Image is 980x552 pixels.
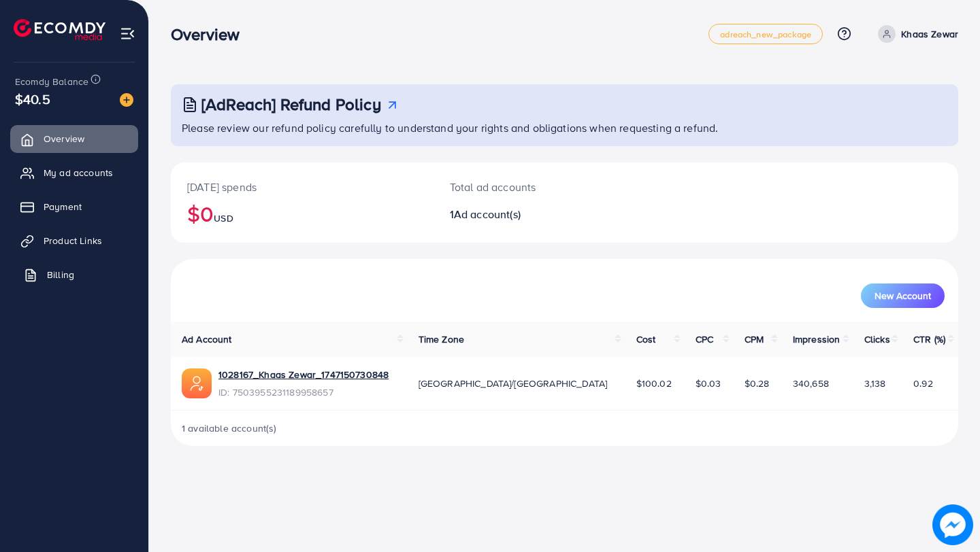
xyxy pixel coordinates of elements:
[182,368,212,398] img: ic-ads-acc.e4c84228.svg
[47,268,74,281] span: Billing
[913,332,945,346] span: CTR (%)
[932,504,973,545] img: image
[10,125,138,152] a: Overview
[182,120,950,136] p: Please review our refund policy carefully to understand your rights and obligations when requesti...
[419,332,464,346] span: Time Zone
[44,234,102,247] span: Product Links
[745,377,770,390] span: $0.28
[720,30,811,39] span: adreach_new_package
[15,75,88,88] span: Ecomdy Balance
[14,19,105,40] img: logo
[15,89,50,109] span: $40.5
[636,332,656,346] span: Cost
[454,207,521,222] span: Ad account(s)
[182,332,232,346] span: Ad Account
[171,24,250,44] h3: Overview
[187,179,417,195] p: [DATE] spends
[793,377,829,390] span: 340,658
[696,332,713,346] span: CPC
[182,421,277,435] span: 1 available account(s)
[10,159,138,186] a: My ad accounts
[708,24,823,44] a: adreach_new_package
[120,26,135,41] img: menu
[419,377,608,390] span: [GEOGRAPHIC_DATA]/[GEOGRAPHIC_DATA]
[745,332,764,346] span: CPM
[44,166,113,179] span: My ad accounts
[696,377,721,390] span: $0.03
[901,26,958,42] p: Khaas Zewar
[10,227,138,254] a: Product Links
[10,261,138,288] a: Billing
[44,132,84,145] span: Overview
[450,179,614,195] p: Total ad accounts
[872,25,958,43] a: Khaas Zewar
[861,283,945,308] button: New Account
[218,385,389,399] span: ID: 7503955231189958657
[864,332,890,346] span: Clicks
[120,93,133,107] img: image
[636,377,672,390] span: $100.02
[201,94,381,114] h3: [AdReach] Refund Policy
[187,201,417,226] h2: $0
[450,208,614,221] h2: 1
[218,368,389,381] a: 1028167_Khaas Zewar_1747150730848
[214,211,233,225] span: USD
[10,193,138,220] a: Payment
[913,377,933,390] span: 0.92
[44,200,82,213] span: Payment
[864,377,886,390] span: 3,138
[875,291,931,300] span: New Account
[793,332,840,346] span: Impression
